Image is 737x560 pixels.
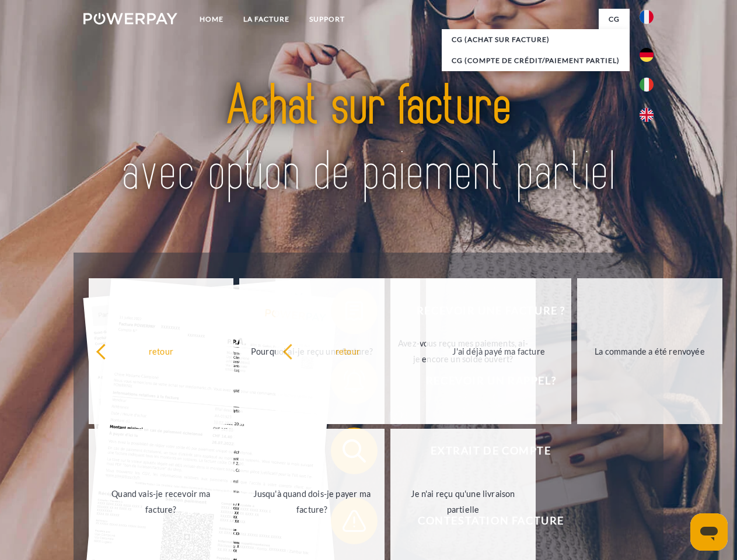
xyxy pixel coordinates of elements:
[282,343,414,359] div: retour
[640,10,654,24] img: fr
[233,9,299,30] a: LA FACTURE
[433,343,564,359] div: J'ai déjà payé ma facture
[640,108,654,122] img: en
[690,513,728,551] iframe: Bouton de lancement de la fenêtre de messagerie
[599,9,630,30] a: CG
[96,486,227,517] div: Quand vais-je recevoir ma facture?
[246,343,378,359] div: Pourquoi ai-je reçu une facture?
[584,343,715,359] div: La commande a été renvoyée
[83,13,177,24] img: logo-powerpay-white.svg
[246,486,378,517] div: Jusqu'à quand dois-je payer ma facture?
[640,48,654,62] img: de
[111,56,626,223] img: title-powerpay_fr.svg
[442,29,630,50] a: CG (achat sur facture)
[640,78,654,92] img: it
[397,486,529,517] div: Je n'ai reçu qu'une livraison partielle
[299,9,355,30] a: Support
[96,343,227,359] div: retour
[442,50,630,71] a: CG (Compte de crédit/paiement partiel)
[190,9,233,30] a: Home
